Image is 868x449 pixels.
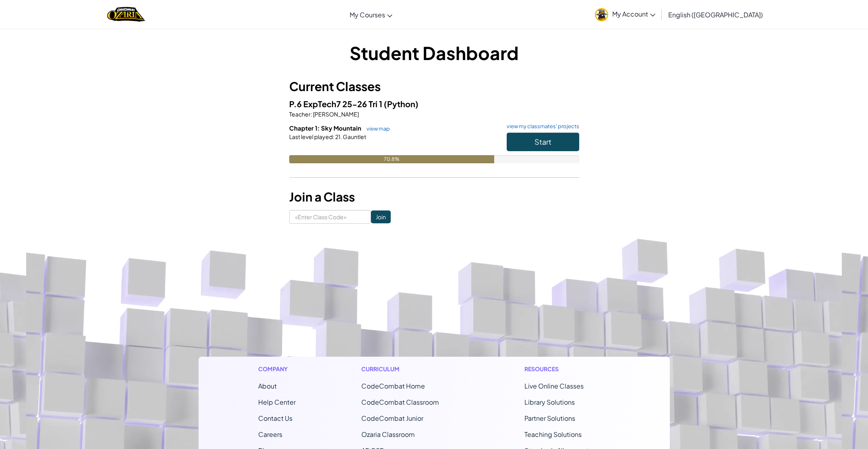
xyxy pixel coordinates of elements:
span: CodeCombat Home [361,382,425,390]
span: My Account [612,10,655,18]
a: English ([GEOGRAPHIC_DATA]) [664,4,767,25]
a: Teaching Solutions [524,430,582,439]
input: <Enter Class Code> [289,210,371,224]
img: avatar [595,8,608,21]
h3: Join a Class [289,188,579,206]
a: Live Online Classes [524,382,584,390]
img: Home [107,6,145,23]
h1: Curriculum [361,365,459,373]
span: Start [534,137,551,146]
span: Contact Us [258,414,292,422]
span: : [311,110,312,118]
a: My Courses [346,4,396,25]
span: Gauntlet [342,133,366,140]
span: Teacher [289,110,311,118]
a: Careers [258,430,282,439]
a: Library Solutions [524,398,575,406]
input: Join [371,210,391,223]
a: view map [363,125,390,132]
div: 70.8% [289,155,495,163]
a: About [258,382,277,390]
h3: Current Classes [289,77,579,96]
h1: Resources [524,365,610,373]
span: 21. [334,133,342,140]
a: CodeCombat Classroom [361,398,439,406]
h1: Company [258,365,296,373]
span: Chapter 1: Sky Mountain [289,124,363,132]
span: : [333,133,334,140]
a: Partner Solutions [524,414,575,422]
a: Ozaria Classroom [361,430,415,439]
span: My Courses [350,10,385,19]
span: English ([GEOGRAPHIC_DATA]) [668,10,763,19]
a: Help Center [258,398,296,406]
span: P.6 ExpTech7 25-26 Tri 1 [289,99,384,109]
a: Ozaria by CodeCombat logo [107,6,145,23]
h1: Student Dashboard [289,40,579,65]
span: Last level played [289,133,333,140]
a: view my classmates' projects [503,124,579,129]
span: (Python) [384,99,418,109]
button: Start [507,133,579,151]
a: My Account [591,2,659,27]
span: [PERSON_NAME] [312,110,359,118]
a: CodeCombat Junior [361,414,423,422]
